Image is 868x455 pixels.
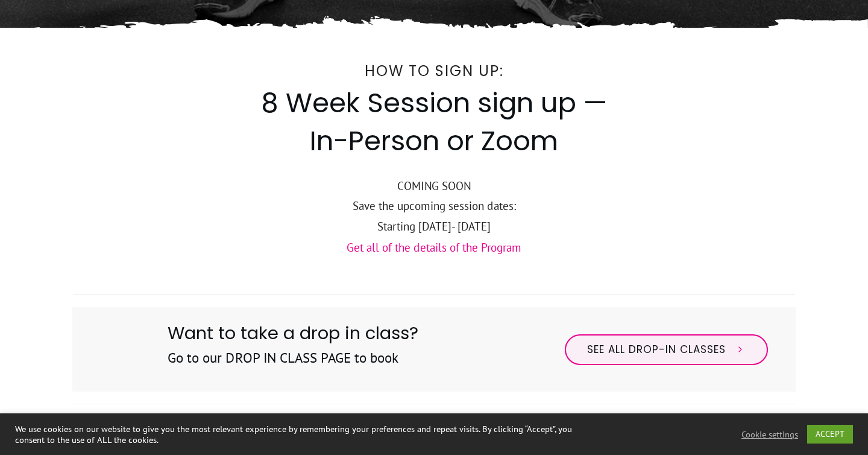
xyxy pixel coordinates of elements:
[587,343,726,357] span: See All Drop-in Classes
[565,334,768,366] a: See All Drop-in Classes
[347,240,521,255] a: Get all of the details of the Program
[365,61,504,81] span: How to Sign Up:
[73,176,795,217] p: COMING SOON Save the upcoming session dates:
[168,321,418,345] span: Want to take a drop in class?
[15,424,602,445] div: We use cookies on our website to give you the most relevant experience by remembering your prefer...
[741,429,798,440] a: Cookie settings
[73,217,795,237] p: Starting [DATE]- [DATE]
[807,425,853,444] a: ACCEPT
[261,84,607,160] span: 8 Week Session sign up — In-Person or Zoom
[168,348,418,382] h3: Go to our DROP IN CLASS PAGE to book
